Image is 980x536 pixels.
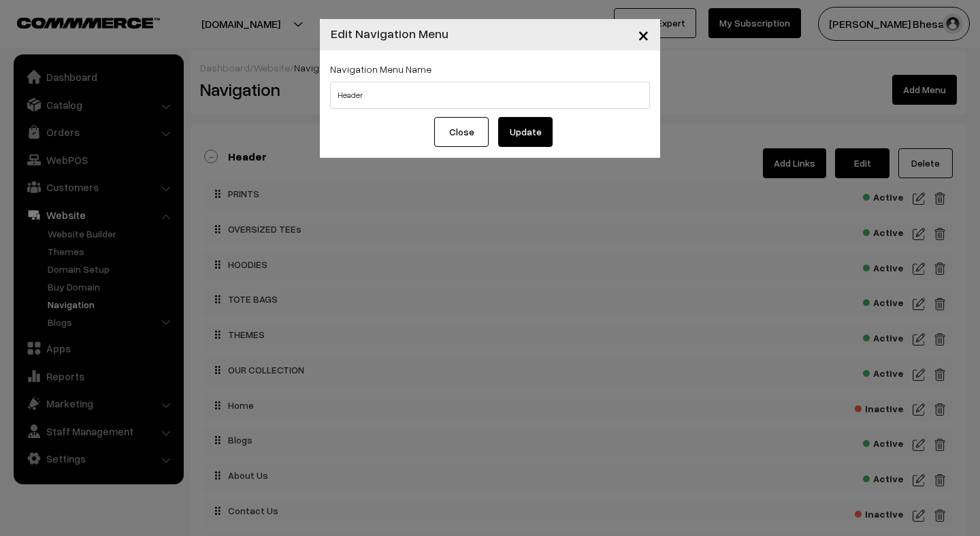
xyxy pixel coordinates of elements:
[434,117,489,147] button: Close
[627,14,660,56] button: Close
[331,24,448,43] h4: Edit Navigation Menu
[498,117,553,147] button: Update
[330,82,650,109] input: Navigation Menu Name
[330,62,431,76] label: Navigation Menu Name
[638,22,649,47] span: ×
